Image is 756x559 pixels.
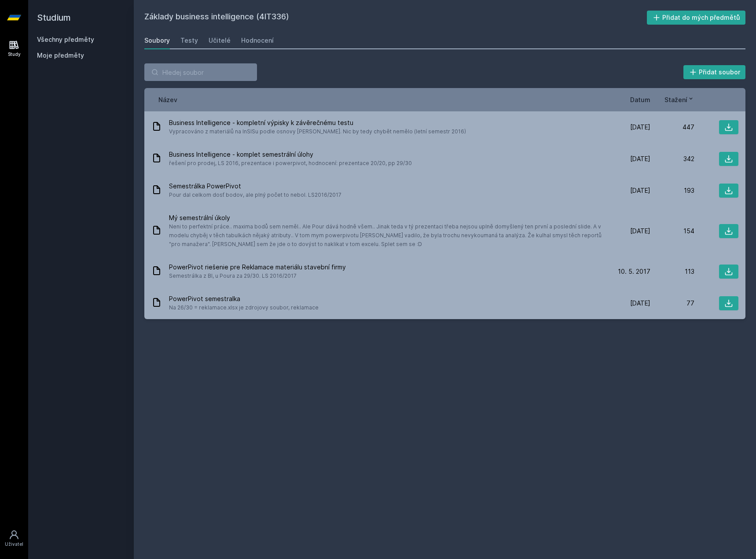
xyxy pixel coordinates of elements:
[630,186,650,195] span: [DATE]
[37,51,84,60] span: Moje předměty
[664,95,687,104] span: Stažení
[630,154,650,163] span: [DATE]
[2,35,26,62] a: Study
[144,32,170,49] a: Soubory
[169,182,341,191] span: Semestrálka PowerPivot
[630,227,650,235] span: [DATE]
[647,11,746,25] button: Přidat do mých předmětů
[2,525,26,552] a: Uživatel
[144,63,257,81] input: Hledej soubor
[169,272,346,280] span: Semestrálka z BI, u Poura za 29/30. LS 2016/2017
[158,95,177,104] button: Název
[650,186,694,195] div: 193
[169,294,319,303] span: PowerPivot semestralka
[650,123,694,132] div: 447
[664,95,694,104] button: Stažení
[169,191,341,199] span: Pour dal celkom dosť bodov, ale plný počet to nebol. LS2016/2017
[209,36,231,45] div: Učitelé
[144,36,170,45] div: Soubory
[650,227,694,235] div: 154
[650,154,694,163] div: 342
[5,541,23,548] div: Uživatel
[37,36,94,43] a: Všechny předměty
[683,65,746,79] button: Přidat soubor
[169,127,466,136] span: Vypracováno z materiálů na InSISu podle osnovy [PERSON_NAME]. Nic by tedy chybět nemělo (letní se...
[650,267,694,276] div: 113
[241,32,274,49] a: Hodnocení
[180,36,198,45] div: Testy
[169,159,412,168] span: řešení pro prodej, LS 2016, prezentace i powerpivot, hodnocení: prezentace 20/20, pp 29/30
[169,263,346,272] span: PowerPivot riešenie pre Reklamace materiálu stavební firmy
[8,51,21,58] div: Study
[241,36,274,45] div: Hodnocení
[169,118,466,127] span: Business Intelligence - kompletní výpisky k závěrečnému testu
[630,123,650,132] span: [DATE]
[630,299,650,308] span: [DATE]
[169,213,603,222] span: Mý semestrální úkoly
[618,267,650,276] span: 10. 5. 2017
[650,299,694,308] div: 77
[169,222,603,249] span: Neni to perfektní práce.. maxima bodů sem neměl.. Ale Pour dává hodně všem.. Jinak teda v tý prez...
[630,95,650,104] button: Datum
[209,32,231,49] a: Učitelé
[144,11,647,25] h2: Základy business intelligence (4IT336)
[180,32,198,49] a: Testy
[169,150,412,159] span: Business Intelligence - komplet semestrální úlohy
[169,303,319,312] span: Na 26/30 = reklamace.xlsx je zdrojovy soubor, reklamace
